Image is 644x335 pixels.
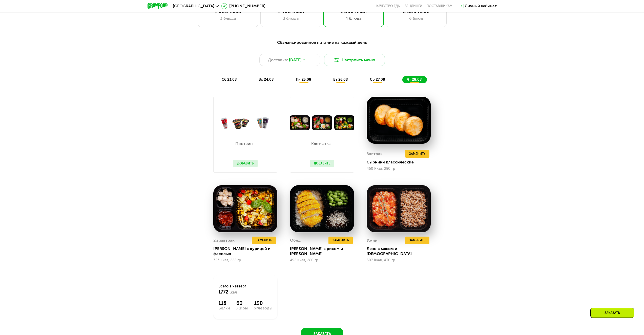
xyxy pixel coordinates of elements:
[370,77,385,82] span: ср 27.08
[218,306,230,310] div: Белки
[290,246,358,256] div: [PERSON_NAME] с рисом и [PERSON_NAME]
[236,300,248,306] div: 60
[203,15,253,22] div: 3 блюда
[218,284,272,295] div: Всего в четверг
[333,77,348,82] span: вт 26.08
[367,258,431,262] div: 507 Ккал, 430 гр
[256,238,272,243] span: Заменить
[409,238,425,243] span: Заменить
[465,3,497,9] div: Личный кабинет
[252,237,276,244] button: Заменить
[333,238,349,243] span: Заменить
[405,150,429,158] button: Заменить
[328,15,379,22] div: 4 блюда
[268,57,288,63] span: Доставка:
[213,246,281,256] div: [PERSON_NAME] с курицей и фасолью
[426,4,452,8] div: поставщикам
[367,167,431,171] div: 450 Ккал, 280 гр
[367,160,435,165] div: Сырники классические
[254,300,272,306] div: 190
[290,237,301,244] div: Обед
[328,237,353,244] button: Заменить
[310,142,332,146] p: Клетчатка
[259,77,274,82] span: вс 24.08
[324,54,385,66] button: Настроить меню
[409,151,425,156] span: Заменить
[213,237,235,244] div: 2й завтрак
[218,300,230,306] div: 118
[367,237,378,244] div: Ужин
[405,237,429,244] button: Заменить
[296,77,311,82] span: пн 25.08
[405,4,422,8] a: Вендинги
[367,150,383,158] div: Завтрак
[236,306,248,310] div: Жиры
[233,142,255,146] p: Протеин
[310,160,334,167] button: Добавить
[290,258,354,262] div: 492 Ккал, 280 гр
[266,15,316,22] div: 3 блюда
[221,3,265,9] a: [PHONE_NUMBER]
[228,290,237,295] span: Ккал
[376,4,401,8] a: Качество еды
[367,246,435,256] div: Лечо с мясом и [DEMOGRAPHIC_DATA]
[173,4,214,8] span: [GEOGRAPHIC_DATA]
[289,57,302,63] span: [DATE]
[254,306,272,310] div: Углеводы
[233,160,258,167] button: Добавить
[590,308,634,318] div: Заказать
[172,39,472,46] div: Сбалансированное питание на каждый день
[407,77,422,82] span: чт 28.08
[218,289,228,295] span: 1772
[222,77,237,82] span: сб 23.08
[391,15,441,22] div: 6 блюд
[213,258,277,262] div: 323 Ккал, 222 гр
